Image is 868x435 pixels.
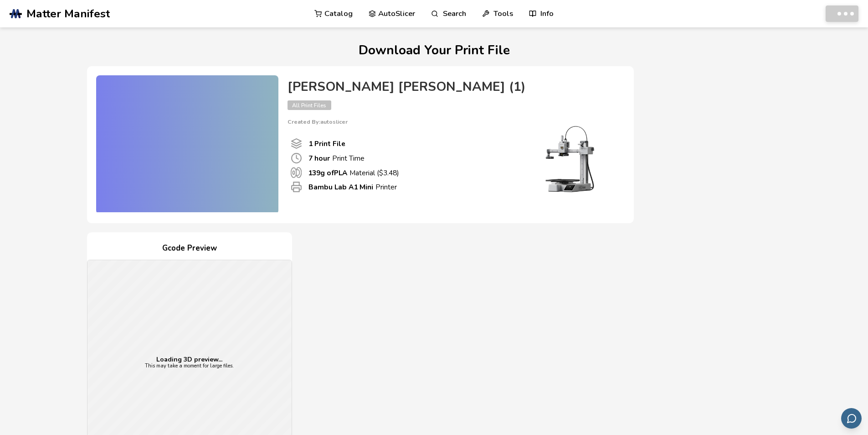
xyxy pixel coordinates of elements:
[288,100,331,110] span: All Print Files
[291,138,302,149] span: Number Of Print files
[288,80,616,94] h4: [PERSON_NAME] [PERSON_NAME] (1)
[26,7,110,20] span: Matter Manifest
[308,182,373,192] b: Bambu Lab A1 Mini
[291,181,302,193] span: Printer
[288,119,616,125] p: Created By: autoslicer
[145,356,234,363] p: Loading 3D preview...
[87,43,781,58] h1: Download Your Print File
[291,167,302,178] span: Material Used
[308,168,347,178] b: 139 g of PLA
[308,182,397,192] p: Printer
[524,125,616,194] img: Printer
[308,153,330,163] b: 7 hour
[145,363,234,369] p: This may take a moment for large files.
[308,139,345,148] b: 1 Print File
[87,241,292,256] h4: Gcode Preview
[841,408,862,429] button: Send feedback via email
[308,168,399,178] p: Material ($ 3.48 )
[308,153,365,163] p: Print Time
[291,152,302,164] span: Print Time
